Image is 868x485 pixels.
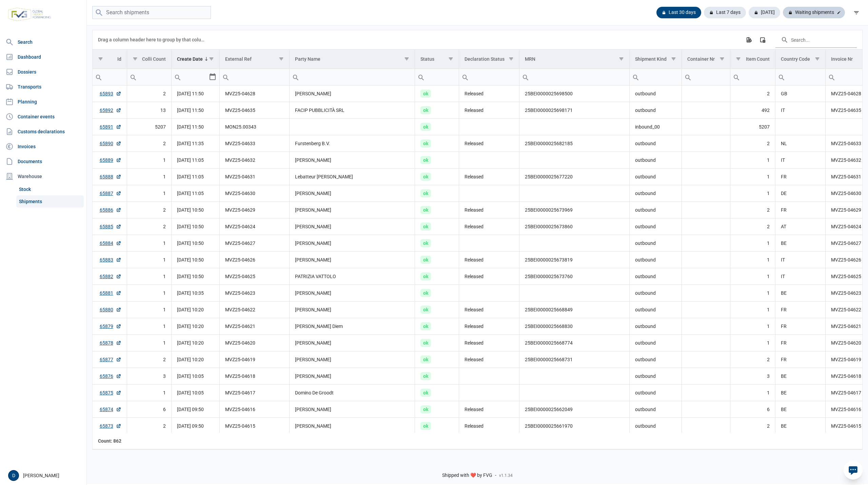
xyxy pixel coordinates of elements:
[719,56,725,61] span: Show filter options for column 'Container Nr'
[629,318,682,335] td: outbound
[519,335,630,351] td: 25BEI0000025668774
[5,5,54,24] img: FVG - Global freight forwarding
[730,202,775,218] td: 2
[290,69,302,85] div: Search box
[519,102,630,119] td: 25BEI0000025698171
[220,368,289,385] td: MVZ25-04618
[519,218,630,235] td: 25BEI0000025673860
[100,90,121,97] a: 65893
[289,218,415,235] td: [PERSON_NAME]
[519,302,630,318] td: 25BEI0000025668849
[459,401,519,418] td: Released
[295,56,320,62] div: Party Name
[749,7,780,18] div: [DATE]
[730,351,775,368] td: 2
[289,185,415,202] td: [PERSON_NAME]
[730,50,775,69] td: Column Item Count
[629,351,682,368] td: outbound
[3,50,84,64] a: Dashboard
[519,252,630,268] td: 25BEI0000025673819
[209,69,217,85] div: Select
[775,268,826,285] td: IT
[629,335,682,351] td: outbound
[775,152,826,169] td: IT
[127,335,172,351] td: 1
[100,339,121,346] a: 65878
[730,252,775,268] td: 1
[127,85,172,102] td: 2
[100,389,121,396] a: 65875
[177,56,203,62] div: Create Date
[220,351,289,368] td: MVZ25-04619
[743,34,755,46] div: Export all data to Excel
[519,202,630,218] td: 25BEI0000025673969
[730,135,775,152] td: 2
[3,65,84,79] a: Dossiers
[630,69,682,85] input: Filter cell
[127,351,172,368] td: 2
[459,252,519,268] td: Released
[100,256,121,263] a: 65883
[127,401,172,418] td: 6
[629,235,682,252] td: outbound
[98,30,857,49] div: Data grid toolbar
[682,69,730,85] input: Filter cell
[730,69,775,85] td: Filter cell
[775,50,826,69] td: Column Country Code
[459,351,519,368] td: Released
[289,351,415,368] td: [PERSON_NAME]
[100,323,121,330] a: 65879
[465,56,505,62] div: Declaration Status
[459,169,519,185] td: Released
[16,195,84,208] a: Shipments
[100,240,121,247] a: 65884
[519,85,630,102] td: 25BEI0000025698500
[459,268,519,285] td: Released
[3,155,84,168] a: Documents
[289,385,415,401] td: Domino De Groodt
[127,368,172,385] td: 3
[415,69,427,85] div: Search box
[220,69,289,85] input: Filter cell
[459,318,519,335] td: Released
[100,290,121,296] a: 65881
[127,50,172,69] td: Column Colli Count
[656,7,701,18] div: Last 30 days
[289,401,415,418] td: [PERSON_NAME]
[100,223,121,230] a: 65885
[209,56,214,61] span: Show filter options for column 'Create Date'
[220,252,289,268] td: MVZ25-04626
[775,401,826,418] td: BE
[127,318,172,335] td: 1
[629,119,682,135] td: inbound_00
[289,152,415,169] td: [PERSON_NAME]
[127,218,172,235] td: 2
[629,401,682,418] td: outbound
[629,218,682,235] td: outbound
[127,252,172,268] td: 1
[730,69,743,85] div: Search box
[127,202,172,218] td: 2
[775,368,826,385] td: BE
[289,235,415,252] td: [PERSON_NAME]
[730,102,775,119] td: 492
[100,157,121,163] a: 65889
[220,135,289,152] td: MVZ25-04633
[525,56,535,62] div: MRN
[459,85,519,102] td: Released
[172,50,220,69] td: Column Create Date
[220,218,289,235] td: MVZ25-04624
[289,368,415,385] td: [PERSON_NAME]
[775,69,826,85] td: Filter cell
[3,110,84,123] a: Container events
[775,302,826,318] td: FR
[519,268,630,285] td: 25BEI0000025673760
[756,34,769,46] div: Column Chooser
[682,50,730,69] td: Column Container Nr
[127,69,139,85] div: Search box
[775,418,826,434] td: BE
[289,85,415,102] td: [PERSON_NAME]
[127,69,172,85] input: Filter cell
